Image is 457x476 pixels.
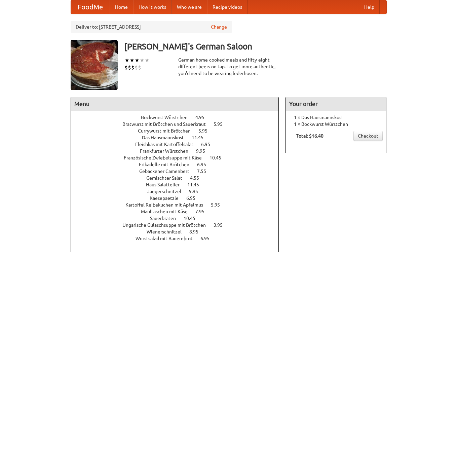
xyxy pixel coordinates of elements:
li: $ [135,64,138,71]
a: Recipe videos [207,0,247,14]
span: 4.95 [195,115,211,120]
a: Kaesepaetzle 6.95 [150,195,208,201]
a: Maultaschen mit Käse 7.95 [141,209,217,214]
span: 5.95 [214,121,229,127]
a: Frankfurter Würstchen 9.95 [140,148,218,154]
span: Kartoffel Reibekuchen mit Apfelmus [125,202,210,208]
span: Wienerschnitzel [147,229,188,234]
span: 3.95 [214,222,229,228]
a: Fleishkas mit Kartoffelsalat 6.95 [135,142,223,147]
span: 6.95 [201,142,217,147]
h4: Menu [71,97,279,111]
a: Currywurst mit Brötchen 5.95 [138,128,220,134]
a: FoodMe [71,0,110,14]
span: 9.95 [189,189,205,194]
span: 7.95 [195,209,211,214]
a: Home [110,0,133,14]
span: Wurstsalad mit Bauernbrot [136,236,199,241]
span: 10.45 [184,216,202,221]
a: Change [211,24,227,30]
span: Jaegerschnitzel [147,189,188,194]
span: Currywurst mit Brötchen [138,128,197,134]
a: Frikadelle mit Brötchen 6.95 [139,162,219,167]
a: Bratwurst mit Brötchen und Sauerkraut 5.95 [122,121,235,127]
span: 11.45 [192,135,210,140]
span: 7.55 [197,169,213,174]
a: Who we are [172,0,207,14]
a: Help [359,0,380,14]
li: ★ [129,57,135,64]
div: Deliver to: [STREET_ADDRESS] [71,21,232,33]
span: 9.95 [196,148,212,154]
a: Ungarische Gulaschsuppe mit Brötchen 3.95 [122,222,235,228]
span: 5.95 [198,128,214,134]
h4: Your order [286,97,386,111]
a: Jaegerschnitzel 9.95 [147,189,211,194]
a: Gebackener Camenbert 7.55 [139,169,219,174]
li: $ [138,64,141,71]
li: $ [128,64,131,71]
h3: [PERSON_NAME]'s German Saloon [124,40,387,53]
a: Bockwurst Würstchen 4.95 [141,115,217,120]
span: 5.95 [211,202,227,208]
img: angular.jpg [71,40,118,90]
span: 4.55 [190,175,206,181]
span: 8.95 [189,229,205,234]
span: 11.45 [187,182,206,187]
span: 6.95 [197,162,213,167]
a: Das Hausmannskost 11.45 [142,135,216,140]
b: Total: $16.40 [296,133,323,139]
li: $ [124,64,128,71]
li: $ [131,64,135,71]
a: Französische Zwiebelsuppe mit Käse 10.45 [124,155,234,160]
span: Gebackener Camenbert [139,169,196,174]
a: How it works [133,0,172,14]
span: Ungarische Gulaschsuppe mit Brötchen [122,222,213,228]
a: Kartoffel Reibekuchen mit Apfelmus 5.95 [125,202,232,208]
span: Maultaschen mit Käse [141,209,194,214]
li: ★ [140,57,145,64]
span: Das Hausmannskost [142,135,191,140]
span: Haus Salatteller [146,182,186,187]
a: Wienerschnitzel 8.95 [147,229,211,234]
li: 1 × Das Hausmannskost [289,114,383,121]
span: Sauerbraten [150,216,183,221]
a: Gemischter Salat 4.55 [146,175,212,181]
a: Sauerbraten 10.45 [150,216,208,221]
span: Bockwurst Würstchen [141,115,194,120]
span: 10.45 [210,155,228,160]
span: Gemischter Salat [146,175,189,181]
span: Fleishkas mit Kartoffelsalat [135,142,200,147]
li: 1 × Bockwurst Würstchen [289,121,383,127]
span: Kaesepaetzle [150,195,185,201]
span: 6.95 [186,195,202,201]
li: ★ [124,57,129,64]
a: Haus Salatteller 11.45 [146,182,212,187]
a: Checkout [353,131,383,141]
span: Frankfurter Würstchen [140,148,195,154]
span: Französische Zwiebelsuppe mit Käse [124,155,208,160]
li: ★ [145,57,150,64]
li: ★ [135,57,140,64]
span: 6.95 [200,236,216,241]
a: Wurstsalad mit Bauernbrot 6.95 [136,236,222,241]
div: German home-cooked meals and fifty-eight different beers on tap. To get more authentic, you'd nee... [178,57,279,77]
span: Bratwurst mit Brötchen und Sauerkraut [122,121,213,127]
span: Frikadelle mit Brötchen [139,162,196,167]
